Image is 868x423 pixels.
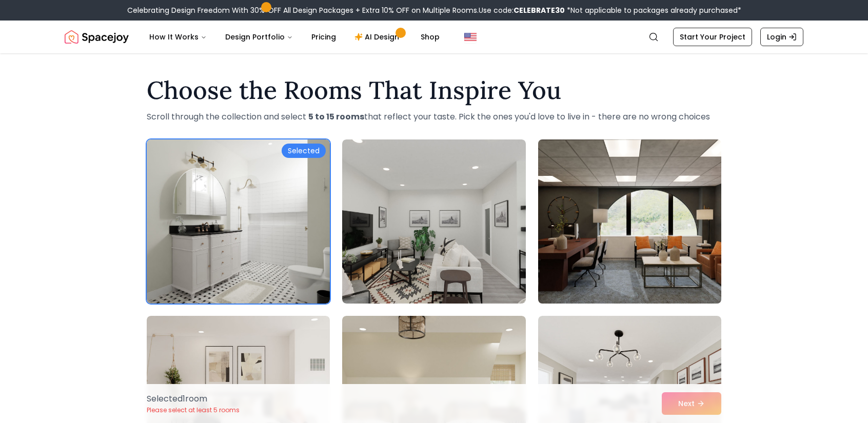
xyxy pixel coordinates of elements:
nav: Global [65,21,803,53]
strong: 5 to 15 rooms [308,111,364,123]
p: Please select at least 5 rooms [147,406,240,414]
p: Selected 1 room [147,393,240,405]
b: CELEBRATE30 [514,5,565,15]
a: AI Design [346,27,410,47]
span: *Not applicable to packages already purchased* [565,5,741,15]
nav: Main [141,27,448,47]
img: Room room-1 [147,139,330,304]
img: United States [464,31,477,43]
a: Shop [412,27,448,47]
a: Login [760,28,803,46]
button: Design Portfolio [217,27,301,47]
img: Room room-2 [342,139,525,304]
div: Selected [282,144,326,158]
span: Use code: [479,5,565,15]
a: Pricing [303,27,344,47]
img: Room room-3 [534,135,726,308]
img: Spacejoy Logo [65,27,129,47]
p: Scroll through the collection and select that reflect your taste. Pick the ones you'd love to liv... [147,111,721,123]
h1: Choose the Rooms That Inspire You [147,78,721,103]
a: Spacejoy [65,27,129,47]
button: How It Works [141,27,215,47]
a: Start Your Project [673,28,752,46]
div: Celebrating Design Freedom With 30% OFF All Design Packages + Extra 10% OFF on Multiple Rooms. [127,5,741,15]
